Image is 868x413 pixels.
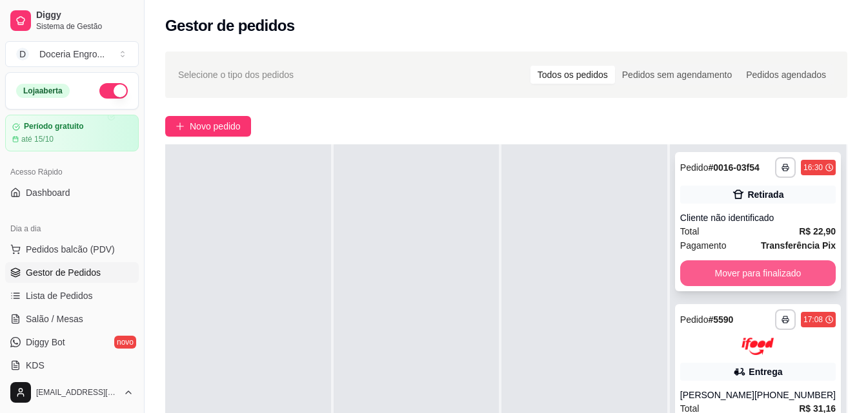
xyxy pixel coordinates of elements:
a: Salão / Mesas [5,309,139,329]
span: [EMAIL_ADDRESS][DOMAIN_NAME] [36,387,118,398]
h2: Gestor de pedidos [165,15,295,36]
div: [PHONE_NUMBER] [754,389,836,401]
span: Pagamento [680,238,727,253]
button: Pedidos balcão (PDV) [5,239,139,260]
button: Mover para finalizado [680,260,836,286]
span: Gestor de Pedidos [26,266,101,279]
div: Todos os pedidos [530,66,615,84]
a: Gestor de Pedidos [5,262,139,283]
div: 16:30 [803,162,823,173]
a: Período gratuitoaté 15/10 [5,115,139,151]
div: Dia a dia [5,218,139,239]
strong: Transferência Pix [761,240,836,251]
a: Lista de Pedidos [5,285,139,306]
a: Dashboard [5,182,139,203]
span: Pedido [680,314,709,325]
div: [PERSON_NAME] [680,389,754,401]
span: D [16,48,29,61]
span: Dashboard [26,186,70,199]
span: Diggy Bot [26,336,65,349]
span: KDS [26,359,45,372]
div: Pedidos sem agendamento [615,66,739,84]
a: DiggySistema de Gestão [5,5,139,36]
span: Lista de Pedidos [26,289,93,302]
div: Entrega [749,365,782,378]
span: Selecione o tipo dos pedidos [178,68,294,82]
span: Pedido [680,162,709,173]
button: Select a team [5,41,139,67]
span: Salão / Mesas [26,312,83,325]
div: Doceria Engro ... [39,48,105,61]
div: Retirada [747,188,783,201]
span: Total [680,224,700,238]
span: Novo pedido [190,119,241,133]
span: plus [176,122,185,131]
button: [EMAIL_ADDRESS][DOMAIN_NAME] [5,377,139,408]
strong: # 5590 [708,314,733,325]
span: Pedidos balcão (PDV) [26,243,115,256]
span: Sistema de Gestão [36,21,134,32]
strong: # 0016-03f54 [708,162,759,173]
div: Cliente não identificado [680,211,836,224]
article: até 15/10 [21,134,54,144]
a: KDS [5,355,139,376]
div: Loja aberta [16,84,70,98]
button: Alterar Status [99,83,128,99]
div: Pedidos agendados [739,66,833,84]
a: Diggy Botnovo [5,332,139,352]
strong: R$ 22,90 [799,226,836,236]
button: Novo pedido [165,116,251,137]
div: Acesso Rápido [5,162,139,182]
div: 17:08 [803,314,823,325]
span: Diggy [36,10,134,21]
img: ifood [742,338,774,355]
article: Período gratuito [24,122,84,131]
